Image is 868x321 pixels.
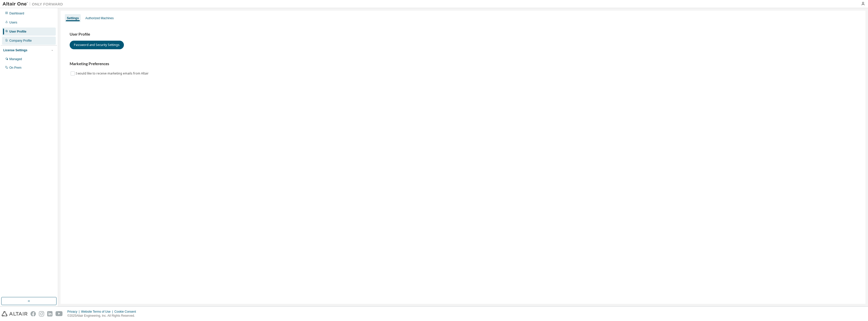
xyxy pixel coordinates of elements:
label: I would like to receive marketing emails from Altair [76,70,150,77]
p: © 2025 Altair Engineering, Inc. All Rights Reserved. [67,314,139,318]
img: youtube.svg [56,311,63,316]
div: Dashboard [9,11,24,15]
div: User Profile [9,30,26,34]
img: facebook.svg [31,311,36,316]
div: Cookie Consent [114,310,139,314]
div: Company Profile [9,39,32,43]
div: Website Terms of Use [81,310,114,314]
div: Managed [9,57,22,61]
img: Altair One [3,2,66,7]
div: License Settings [3,48,27,52]
h3: User Profile [70,32,856,37]
img: altair_logo.svg [2,311,28,316]
img: linkedin.svg [47,311,52,316]
h3: Marketing Preferences [70,61,856,66]
div: Privacy [67,310,81,314]
div: Users [9,20,17,24]
div: Authorized Machines [85,16,114,20]
div: On Prem [9,66,21,70]
button: Password and Security Settings [70,41,124,49]
div: Settings [67,16,79,20]
img: instagram.svg [39,311,44,316]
